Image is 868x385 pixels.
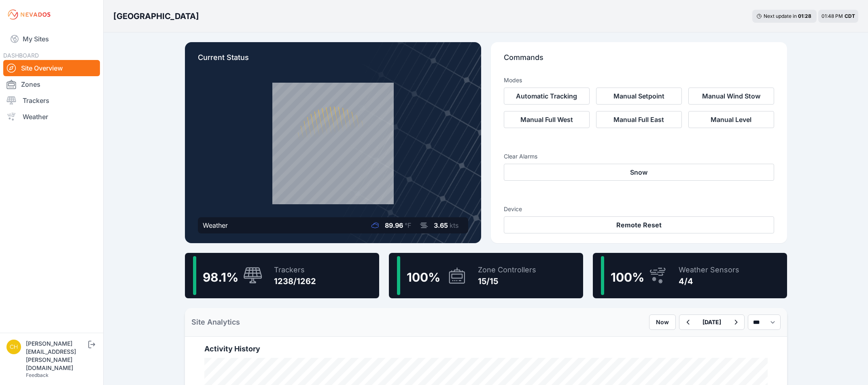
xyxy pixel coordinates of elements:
[845,13,855,19] span: CDT
[504,88,590,105] button: Automatic Tracking
[593,253,787,298] a: 100%Weather Sensors4/4
[203,220,228,230] div: Weather
[113,11,199,22] h3: [GEOGRAPHIC_DATA]
[405,221,411,229] span: °F
[3,76,100,92] a: Zones
[6,340,21,354] img: chris.young@nevados.solar
[6,8,52,21] img: Nevados
[504,205,774,213] h3: Device
[185,253,379,298] a: 98.1%Trackers1238/1262
[274,264,316,276] div: Trackers
[696,315,728,329] button: [DATE]
[504,164,774,181] button: Snow
[198,52,468,70] p: Current Status
[3,92,100,109] a: Trackers
[679,264,739,276] div: Weather Sensors
[504,52,774,70] p: Commands
[26,340,87,372] div: [PERSON_NAME][EMAIL_ADDRESS][PERSON_NAME][DOMAIN_NAME]
[649,314,676,330] button: Now
[504,152,774,160] h3: Clear Alarms
[274,276,316,287] div: 1238/1262
[389,253,583,298] a: 100%Zone Controllers15/15
[798,13,813,19] div: 01 : 28
[3,109,100,125] a: Weather
[203,270,238,284] span: 98.1 %
[434,221,448,229] span: 3.65
[821,13,843,19] span: 01:48 PM
[688,111,774,128] button: Manual Level
[504,76,522,84] h3: Modes
[3,52,39,59] span: DASHBOARD
[596,111,682,128] button: Manual Full East
[450,221,458,229] span: kts
[3,29,100,49] a: My Sites
[679,276,739,287] div: 4/4
[611,270,644,284] span: 100 %
[596,88,682,105] button: Manual Setpoint
[504,111,590,128] button: Manual Full West
[3,60,100,76] a: Site Overview
[26,372,49,378] a: Feedback
[407,270,440,284] span: 100 %
[688,88,774,105] button: Manual Wind Stow
[385,221,403,229] span: 89.96
[478,276,536,287] div: 15/15
[113,6,199,27] nav: Breadcrumb
[204,343,768,355] h2: Activity History
[191,317,240,328] h2: Site Analytics
[478,264,536,276] div: Zone Controllers
[764,13,797,19] span: Next update in
[504,216,774,233] button: Remote Reset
